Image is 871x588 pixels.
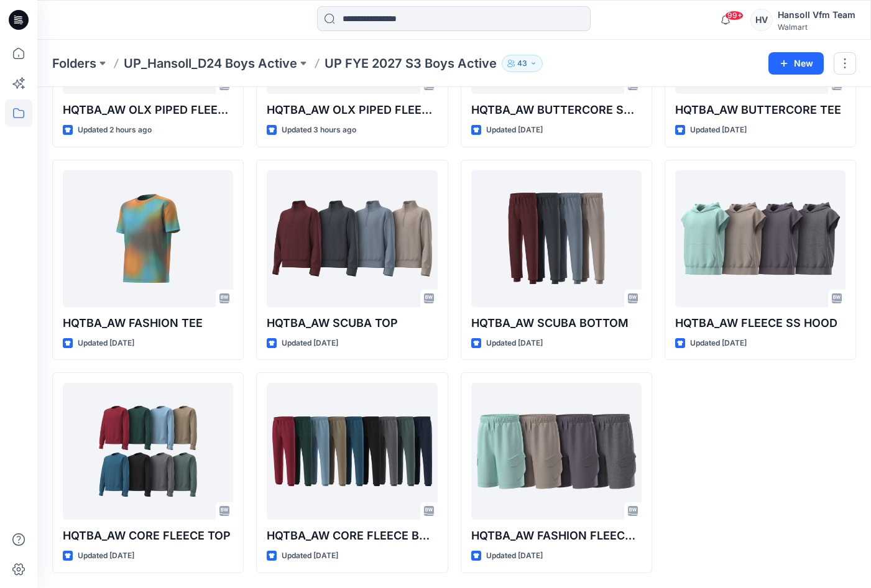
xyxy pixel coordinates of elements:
a: HQTBA_AW CORE FLEECE BOTTOM [267,383,437,520]
p: Updated [DATE] [78,337,134,350]
span: 99+ [725,11,744,21]
button: 43 [502,55,543,72]
p: HQTBA_AW BUTTERCORE TEE [675,101,846,119]
p: Updated [DATE] [282,549,338,563]
p: HQTBA_AW FASHION FLEECE SHORT [471,527,642,544]
p: Updated 3 hours ago [282,124,356,137]
a: UP_Hansoll_D24 Boys Active [124,55,297,72]
p: Updated [DATE] [690,124,747,137]
p: HQTBA_AW FLEECE SS HOOD [675,315,846,332]
p: HQTBA_AW SCUBA BOTTOM [471,315,642,332]
p: Updated [DATE] [690,337,747,350]
a: Folders [52,55,96,72]
p: Updated [DATE] [78,549,134,563]
div: HV [750,9,773,31]
p: Updated [DATE] [486,337,543,350]
p: HQTBA_AW CORE FLEECE TOP [63,527,233,544]
a: HQTBA_AW CORE FLEECE TOP [63,383,233,520]
a: HQTBA_AW FASHION FLEECE SHORT [471,383,642,520]
p: 43 [517,57,527,70]
p: Updated [DATE] [486,124,543,137]
a: HQTBA_AW SCUBA TOP [267,170,437,307]
p: HQTBA_AW SCUBA TOP [267,315,437,332]
p: Updated 2 hours ago [78,124,152,137]
p: UP FYE 2027 S3 Boys Active [325,55,497,72]
p: HQTBA_AW BUTTERCORE SHORT [471,101,642,119]
div: Hansoll Vfm Team [778,7,855,22]
button: New [768,52,824,75]
p: HQTBA_AW OLX PIPED FLEECE BOTTOM [63,101,233,119]
a: HQTBA_AW FLEECE SS HOOD [675,170,846,307]
a: HQTBA_AW FASHION TEE [63,170,233,307]
p: HQTBA_AW OLX PIPED FLEECE TOP [267,101,437,119]
p: Updated [DATE] [282,337,338,350]
a: HQTBA_AW SCUBA BOTTOM [471,170,642,307]
p: HQTBA_AW CORE FLEECE BOTTOM [267,527,437,544]
p: HQTBA_AW FASHION TEE [63,315,233,332]
div: Walmart [778,22,855,32]
p: Updated [DATE] [486,549,543,563]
